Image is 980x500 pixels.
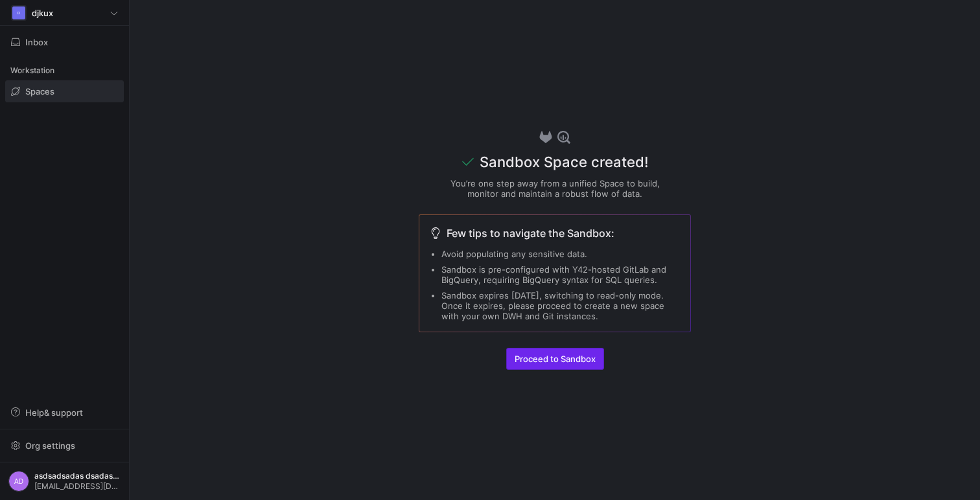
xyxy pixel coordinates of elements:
a: Org settings [5,442,124,452]
a: Spaces [5,80,124,102]
div: Workstation [5,61,124,80]
span: Proceed to Sandbox [515,354,596,364]
button: Proceed to Sandbox [506,348,604,370]
button: ADasdsadsadas dsadasdasds[EMAIL_ADDRESS][DOMAIN_NAME] [5,468,124,495]
span: djkux [32,8,53,18]
span: Few tips to navigate the Sandbox: [447,225,614,241]
span: Spaces [25,86,54,97]
img: icon-special-sandbox.svg [557,131,570,144]
li: Sandbox expires [DATE], switching to read-only mode. Once it expires, please proceed to create a ... [441,290,680,321]
span: Org settings [25,440,75,451]
span: Inbox [25,37,48,47]
div: D [12,6,25,19]
span: Help & support [25,407,83,418]
p: You’re one step away from a unified Space to build, monitor and maintain a robust flow of data. [435,178,675,199]
button: Org settings [5,435,124,457]
li: Sandbox is pre-configured with Y42-hosted GitLab and BigQuery, requiring BigQuery syntax for SQL ... [441,264,680,285]
div: AD [8,471,29,492]
img: press-kit-icon-sandbox.svg [539,131,552,143]
span: asdsadsadas dsadasdasds [34,472,121,481]
button: Inbox [5,31,124,53]
button: Help& support [5,402,124,424]
span: [EMAIL_ADDRESS][DOMAIN_NAME] [34,482,121,491]
div: Sandbox Space created! [480,152,648,173]
li: Avoid populating any sensitive data. [441,249,680,259]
